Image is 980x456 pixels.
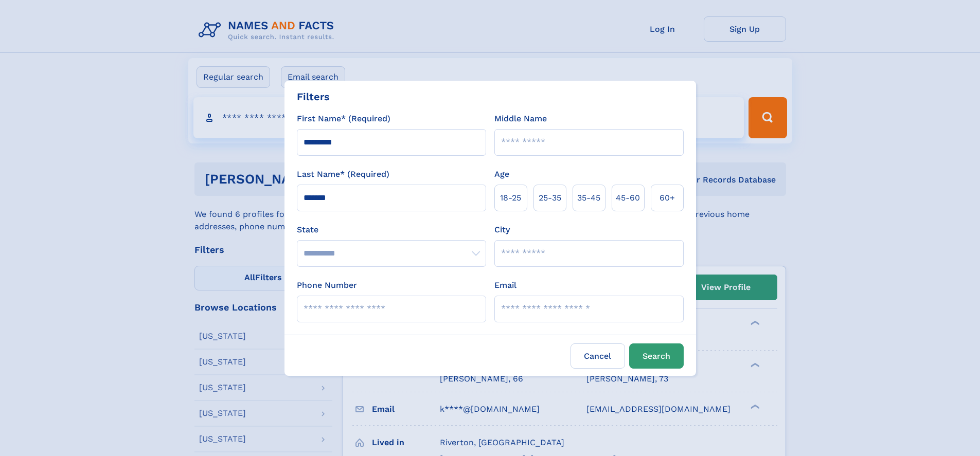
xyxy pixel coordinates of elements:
[297,113,390,125] label: First Name* (Required)
[494,279,516,291] label: Email
[297,224,486,236] label: State
[297,279,357,291] label: Phone Number
[494,224,510,236] label: City
[494,168,509,180] label: Age
[297,89,330,104] div: Filters
[660,192,675,204] span: 60+
[500,192,521,204] span: 18‑25
[616,192,640,204] span: 45‑60
[629,343,684,369] button: Search
[539,192,561,204] span: 25‑35
[297,168,389,180] label: Last Name* (Required)
[577,192,600,204] span: 35‑45
[571,343,625,369] label: Cancel
[494,113,547,125] label: Middle Name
